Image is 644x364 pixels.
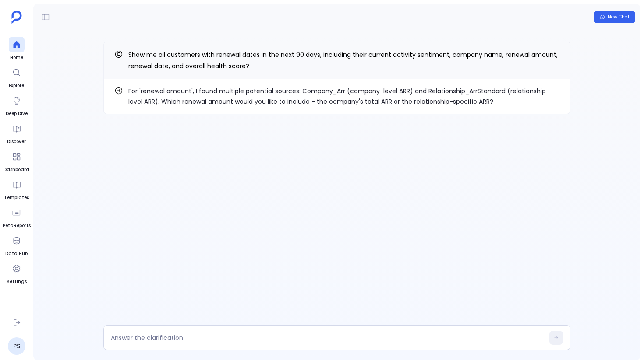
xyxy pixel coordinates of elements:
button: New Chat [594,11,635,23]
a: PS [8,337,25,355]
a: Deep Dive [6,93,28,117]
span: New Chat [608,14,630,20]
span: Discover [7,138,26,145]
span: Deep Dive [6,110,28,117]
a: PetaReports [3,205,31,229]
span: Data Hub [5,250,28,257]
p: For 'renewal amount', I found multiple potential sources: Company_Arr (company-level ARR) and Rel... [128,86,559,107]
img: petavue logo [11,10,22,24]
a: Explore [9,65,25,89]
a: Settings [7,261,27,285]
a: Data Hub [5,233,28,257]
span: Templates [4,194,29,201]
span: PetaReports [3,222,31,229]
span: Settings [7,278,27,285]
a: Dashboard [4,149,29,173]
span: Explore [9,82,25,89]
span: Home [9,54,25,61]
a: Discover [7,121,26,145]
a: Templates [4,177,29,201]
span: Show me all customers with renewal dates in the next 90 days, including their current activity se... [128,50,558,70]
span: Dashboard [4,166,29,173]
a: Home [9,37,25,61]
